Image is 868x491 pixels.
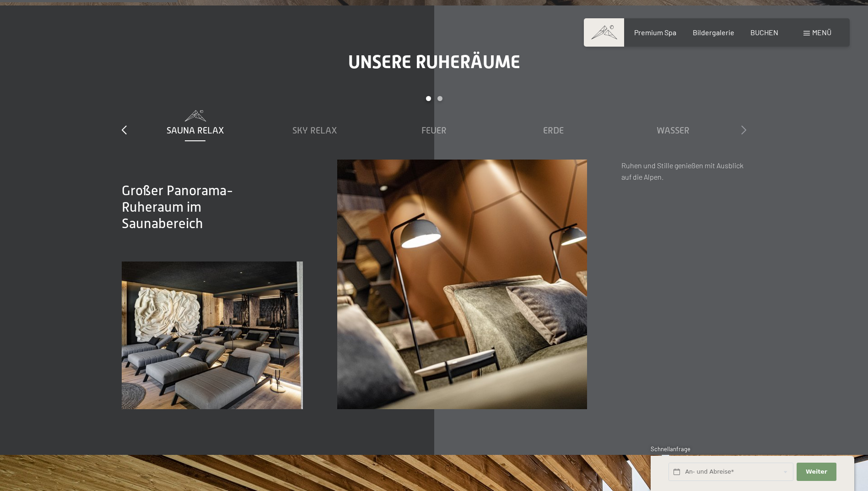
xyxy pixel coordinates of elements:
[621,160,746,183] p: Ruhen und Stille genießen mit Ausblick auf die Alpen.
[634,28,676,37] a: Premium Spa
[657,125,690,135] span: Wasser
[426,96,431,101] div: Carousel Page 1 (Current Slide)
[135,96,733,110] div: Carousel Pagination
[122,183,233,231] span: Großer Panorama-Ruheraum im Saunabereich
[750,28,778,37] a: BUCHEN
[812,28,831,37] span: Menü
[348,51,520,73] span: Unsere Ruheräume
[543,125,564,135] span: Erde
[421,125,447,135] span: Feuer
[292,125,337,135] span: Sky Relax
[167,125,224,135] span: Sauna Relax
[651,445,690,453] span: Schnellanfrage
[122,262,303,409] img: Ruheräume - Chill Lounge - Wellnesshotel - Ahrntal - Schwarzenstein
[437,96,442,101] div: Carousel Page 2
[337,160,587,409] img: Ruheräume - Chill Lounge - Wellnesshotel - Ahrntal - Schwarzenstein
[693,28,734,37] a: Bildergalerie
[806,468,827,476] span: Weiter
[797,463,836,481] button: Weiter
